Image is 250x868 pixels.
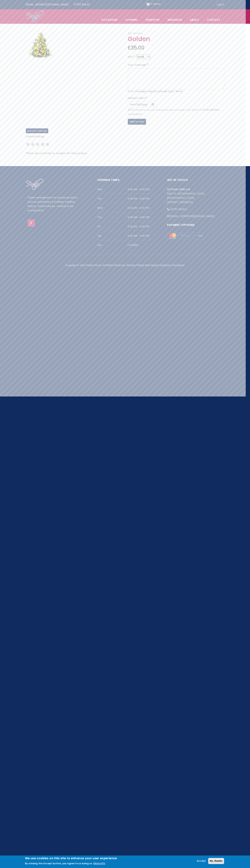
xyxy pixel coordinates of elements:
[164,16,186,24] span: Weddings
[146,1,160,7] a: Shopping cart 0 items
[28,196,83,213] p: Flower arrangements for special occasions such as anniversary & birthday, wedding flowers, funera...
[128,187,153,191] span: 8:30 AM - 4:00 PM
[142,16,164,24] a: Sympathy
[128,224,153,229] span: 8:30 AM - 4:00 PM
[97,240,153,249] li: Sun
[26,151,224,156] p: There are currently no reviews for this product.
[97,222,153,231] li: Fri
[128,206,153,210] span: 8:30 AM - 4:00 PM
[128,96,148,100] label: Delivery date
[23,1,71,8] a: [EMAIL_ADDRESS][DOMAIN_NAME]
[122,16,141,24] a: Flowers
[167,204,222,211] li: 01752 254411
[186,16,203,24] a: About
[171,188,191,191] strong: Petals (SW) Ltd.
[97,178,153,185] h2: Opening Times
[128,63,149,67] label: Your message
[214,1,227,8] a: Log in
[26,32,55,59] img: Golden
[97,184,153,194] li: Mon
[128,215,153,219] span: 8:30 AM - 4:00 PM
[203,16,224,24] a: Contact
[26,134,224,139] p: Overall Rating
[128,196,153,201] span: 8:30 AM - 4:00 PM
[195,859,207,863] button: Accept
[25,856,117,860] h2: We use cookies on this site to enhance your user experience
[128,119,146,125] button: Add to cart
[128,89,224,94] div: If no message required please type "None"
[128,243,153,247] span: CLOSED
[26,263,224,268] p: Copyright © 2024 Petals Florist. All Rights Reserved. | | Web Design by
[167,223,222,230] h2: Payment Options
[146,1,150,7] img: Shopping cart
[93,861,105,866] button: More info
[208,858,224,864] button: No, thanks
[26,128,48,133] label: Submit a Review
[167,184,222,204] li: Stall 70, [GEOGRAPHIC_DATA], [GEOGRAPHIC_DATA], [STREET_ADDRESS]
[150,2,160,6] span: 0 items
[167,232,178,240] img: Mastercard
[128,55,136,59] label: Size
[128,36,224,43] h1: Golden
[167,178,222,185] h2: Get in touch
[167,211,222,218] li: [EMAIL_ADDRESS][DOMAIN_NAME]
[97,194,153,203] li: Tue
[128,108,220,116] small: [DATE] deliveries are pre-arranged by special request only. Please call for arrangement.
[128,44,224,52] div: £35.00
[180,232,191,240] img: Mastercard
[97,212,153,222] li: Thu
[162,264,185,267] a: Sensory Perception
[192,232,203,240] img: Mastercard
[98,16,121,24] span: Occasions
[26,178,44,191] img: Home
[127,264,143,267] a: Privacy Policy
[128,31,143,35] span: Anniversary
[97,203,153,212] li: Wed
[203,108,217,111] strong: 01752 254411
[71,1,92,8] a: 01752 254411
[26,10,44,23] img: Home
[128,234,153,238] span: 8:30 AM - 4:00 PM
[97,231,153,240] li: Sat
[25,862,93,865] p: By clicking the Accept button, you agree to us doing so.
